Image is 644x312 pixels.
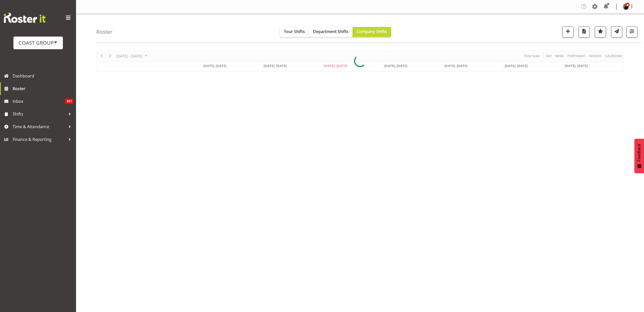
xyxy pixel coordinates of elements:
button: Company Shifts [353,27,391,37]
h4: Roster [96,29,113,35]
img: micah-hetrick73ebaf9e9aacd948a3fc464753b70555.png [623,4,629,10]
div: COAST GROUP [19,39,58,47]
span: Shifts [13,110,66,118]
span: 981 [65,99,73,104]
span: Time & Attendance [13,123,66,130]
button: Your Shifts [280,27,309,37]
span: Feedback [637,144,641,161]
span: Your Shifts [284,29,305,34]
button: Filter Shifts [626,26,637,38]
button: Feedback - Show survey [634,139,644,173]
span: Roster [13,85,73,92]
button: Add a new shift [562,26,574,38]
span: Department Shifts [313,29,348,34]
button: Department Shifts [309,27,353,37]
span: Company Shifts [357,29,387,34]
button: Highlight an important date within the roster. [595,26,606,38]
span: Inbox [13,97,65,105]
button: Send a list of all shifts for the selected filtered period to all rostered employees. [611,26,622,38]
span: Finance & Reporting [13,136,66,143]
img: Rosterit website logo [4,13,46,23]
span: Dashboard [13,72,73,80]
button: Download a PDF of the roster according to the set date range. [579,26,590,38]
